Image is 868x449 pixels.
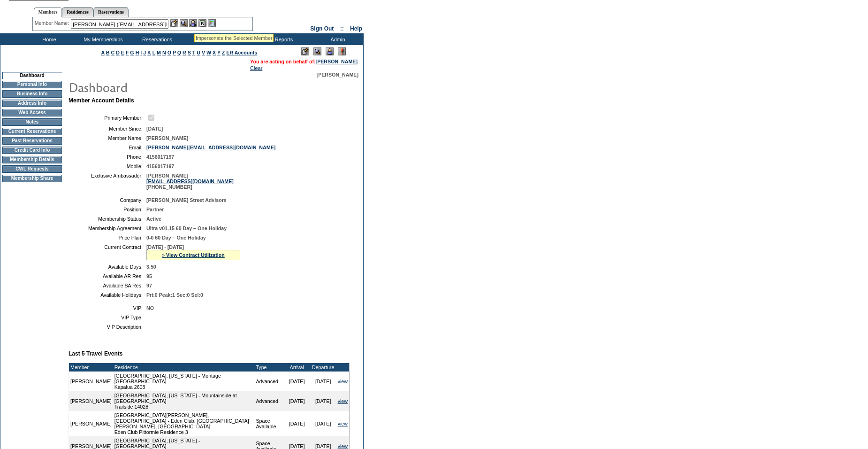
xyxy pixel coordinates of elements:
[101,50,105,55] a: A
[113,372,255,391] td: [GEOGRAPHIC_DATA], [US_STATE] - Montage [GEOGRAPHIC_DATA] Kapalua 2608
[146,126,163,132] span: [DATE]
[162,50,166,55] a: N
[250,59,358,64] span: You are acting on behalf of:
[116,50,120,55] a: D
[338,443,348,449] a: view
[146,154,174,160] span: 4156017197
[310,411,336,436] td: [DATE]
[146,163,174,169] span: 4156017197
[146,145,275,150] a: [PERSON_NAME][EMAIL_ADDRESS][DOMAIN_NAME]
[213,50,216,55] a: X
[121,50,124,55] a: E
[130,50,134,55] a: G
[338,47,346,55] img: Log Concern/Member Elevation
[113,391,255,411] td: [GEOGRAPHIC_DATA], [US_STATE] - Mountainside at [GEOGRAPHIC_DATA] Trailside 14028
[146,207,164,212] span: Partner
[72,173,143,190] td: Exclusive Ambassador:
[69,391,113,411] td: [PERSON_NAME]
[113,411,255,436] td: [GEOGRAPHIC_DATA][PERSON_NAME], [GEOGRAPHIC_DATA] - Eden Club: [GEOGRAPHIC_DATA][PERSON_NAME], [G...
[2,81,62,88] td: Personal Info
[317,72,358,77] span: [PERSON_NAME]
[217,50,221,55] a: Y
[254,391,283,411] td: Advanced
[146,197,227,203] span: [PERSON_NAME] Street Advisors
[72,207,143,212] td: Position:
[34,7,62,17] a: Members
[72,315,143,320] td: VIP Type:
[72,135,143,141] td: Member Name:
[340,25,344,32] span: ::
[146,216,161,222] span: Active
[301,47,309,55] img: Edit Mode
[72,305,143,311] td: VIP:
[146,283,152,288] span: 97
[284,411,310,436] td: [DATE]
[250,65,262,71] a: Clear
[208,19,216,27] img: b_calculator.gif
[183,50,186,55] a: R
[146,264,156,270] span: 3.50
[126,50,129,55] a: F
[338,421,348,426] a: view
[75,33,129,45] td: My Memberships
[2,109,62,116] td: Web Access
[316,59,358,64] a: [PERSON_NAME]
[140,50,142,55] a: I
[198,19,206,27] img: Reservations
[129,33,183,45] td: Reservations
[177,50,181,55] a: Q
[2,118,62,126] td: Notes
[338,379,348,384] a: view
[146,235,206,240] span: 0-0 60 Day – One Holiday
[2,147,62,154] td: Credit Card Info
[21,33,75,45] td: Home
[284,391,310,411] td: [DATE]
[310,33,364,45] td: Admin
[284,372,310,391] td: [DATE]
[72,163,143,169] td: Mobile:
[72,126,143,132] td: Member Since:
[2,72,62,79] td: Dashboard
[157,50,161,55] a: M
[310,391,336,411] td: [DATE]
[173,50,176,55] a: P
[69,97,134,104] b: Member Account Details
[62,7,93,17] a: Residences
[350,25,362,32] a: Help
[68,77,256,96] img: pgTtlDashboard.gif
[72,264,143,270] td: Available Days:
[196,35,272,41] div: Impersonate the Selected Member
[284,363,310,372] td: Arrival
[2,100,62,107] td: Address Info
[2,175,62,182] td: Membership Share
[313,47,321,55] img: View Mode
[146,173,234,190] span: [PERSON_NAME] [PHONE_NUMBER]
[72,113,143,122] td: Primary Member:
[72,324,143,330] td: VIP Description:
[222,50,225,55] a: Z
[113,363,255,372] td: Residence
[72,145,143,150] td: Email:
[69,411,113,436] td: [PERSON_NAME]
[146,225,227,231] span: Ultra v01.15 60 Day – One Holiday
[254,411,283,436] td: Space Available
[197,50,200,55] a: U
[35,19,71,27] div: Member Name:
[146,292,203,298] span: Pri:0 Peak:1 Sec:0 Sel:0
[111,50,114,55] a: C
[226,50,257,55] a: ER Accounts
[146,305,154,311] span: NO
[2,156,62,163] td: Membership Details
[202,50,205,55] a: V
[69,372,113,391] td: [PERSON_NAME]
[146,273,152,279] span: 95
[256,33,310,45] td: Reports
[69,350,122,357] b: Last 5 Travel Events
[183,33,256,45] td: Vacation Collection
[147,50,151,55] a: K
[310,372,336,391] td: [DATE]
[310,25,334,32] a: Sign Out
[136,50,139,55] a: H
[310,363,336,372] td: Departure
[72,283,143,288] td: Available SA Res:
